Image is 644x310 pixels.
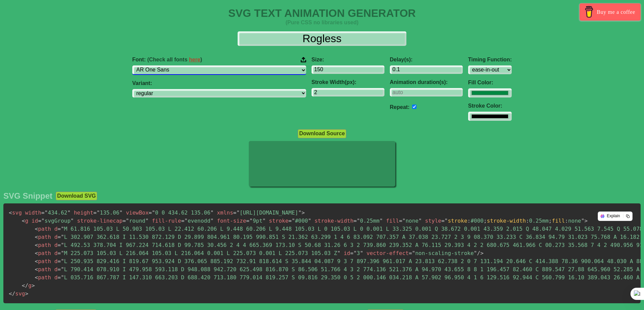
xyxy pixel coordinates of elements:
span: " [61,226,64,232]
span: " [61,274,64,281]
input: 100 [312,65,384,74]
span: [URL][DOMAIN_NAME] [233,209,301,216]
span: stroke-width [315,218,354,224]
span: stroke [448,218,467,224]
span: path [35,250,51,256]
span: " [184,218,188,224]
span: stroke [269,218,289,224]
span: " [61,234,64,240]
span: " [337,250,341,256]
span: width [25,209,41,216]
span: svg [9,209,22,216]
span: d [54,274,58,281]
img: Upload your font [301,57,306,63]
span: = [58,258,61,264]
span: " [360,250,363,256]
span: </ [9,290,15,297]
span: > [25,290,28,297]
span: path [35,274,51,281]
span: = [181,218,185,224]
span: " [126,218,129,224]
span: g [22,218,28,224]
span: non-scaling-stroke [409,250,477,256]
span: " [357,218,360,224]
span: =" [441,218,448,224]
span: round [123,218,149,224]
input: auto [390,88,463,96]
span: < [9,209,12,216]
h2: SVG Snippet [3,191,52,201]
span: = [93,209,97,216]
button: Download SVG [56,192,97,200]
label: Animation duration(s): [390,79,463,85]
span: 135.06 [93,209,123,216]
span: " [249,218,253,224]
span: stroke-linecap [77,218,123,224]
label: Repeat: [390,104,410,110]
span: id [344,250,350,256]
span: " [145,218,149,224]
span: " [402,218,406,224]
span: = [58,266,61,273]
span: svg [9,290,25,297]
span: d [54,250,58,256]
span: ; [484,218,487,224]
span: : [565,218,568,224]
span: 3 [350,250,364,256]
span: < [35,226,38,232]
span: path [35,242,51,248]
span: ; [548,218,552,224]
span: > [584,218,588,224]
label: Timing Function: [468,57,512,63]
button: Download Source [298,129,346,138]
span: g [22,282,32,289]
span: " [263,218,266,224]
span: " [61,258,64,264]
span: " [298,209,301,216]
span: = [149,209,152,216]
span: = [58,250,61,256]
label: Stroke Color: [468,103,512,109]
span: vector-effect [367,250,409,256]
span: = [246,218,249,224]
span: = [409,250,412,256]
span: 0.25mm [353,218,383,224]
span: < [22,218,25,224]
span: d [54,234,58,240]
span: #000 0.25mm none [448,218,581,224]
span: evenodd [181,218,214,224]
label: Delay(s): [390,57,463,63]
span: < [35,274,38,281]
span: " [97,209,100,216]
span: < [35,242,38,248]
span: viewBox [126,209,149,216]
span: " [119,209,123,216]
span: font-size [217,218,246,224]
span: d [54,226,58,232]
span: 9pt [246,218,266,224]
span: = [41,209,45,216]
span: path [35,258,51,264]
span: = [353,218,357,224]
span: " [41,218,45,224]
span: = [58,242,61,248]
span: fill [386,218,399,224]
span: = [289,218,292,224]
span: = [399,218,402,224]
span: : [526,218,529,224]
span: < [35,258,38,264]
span: " [210,218,214,224]
span: " [67,209,71,216]
span: " [308,218,311,224]
span: < [35,266,38,273]
span: none [399,218,422,224]
span: </ [22,282,28,289]
input: auto [412,105,417,109]
span: < [35,250,38,256]
span: d [54,242,58,248]
label: Variant: [132,80,306,86]
a: here [189,57,200,62]
label: Size: [312,57,384,63]
span: = [350,250,354,256]
input: 0.1s [390,65,463,74]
